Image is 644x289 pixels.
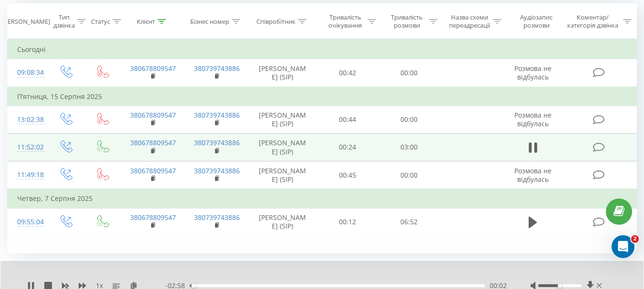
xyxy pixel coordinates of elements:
td: [PERSON_NAME] (SIP) [248,208,317,236]
div: [PERSON_NAME] [2,18,50,26]
div: 09:08:34 [17,63,37,82]
span: 2 [631,235,639,243]
td: [PERSON_NAME] (SIP) [248,106,317,133]
iframe: Intercom live chat [612,235,634,258]
a: 380739743886 [194,166,240,175]
a: 380739743886 [194,213,240,222]
a: 380739743886 [194,64,240,73]
td: Четвер, 7 Серпня 2025 [8,189,637,208]
td: 00:45 [317,161,378,189]
div: Accessibility label [191,284,195,288]
a: 380678809547 [130,166,176,175]
div: 11:49:18 [17,166,37,184]
a: 380678809547 [130,213,176,222]
span: Розмова не відбулась [514,166,552,184]
div: Тривалість очікування [326,13,365,30]
td: [PERSON_NAME] (SIP) [248,59,317,87]
a: 380678809547 [130,110,176,120]
a: 380678809547 [130,64,176,73]
td: [PERSON_NAME] (SIP) [248,161,317,189]
td: 00:00 [378,59,440,87]
td: 00:44 [317,106,378,133]
td: 00:12 [317,208,378,236]
span: Розмова не відбулась [514,110,552,128]
div: 11:52:02 [17,138,37,157]
td: П’ятниця, 15 Серпня 2025 [8,87,637,106]
div: Тривалість розмови [387,13,427,30]
div: 13:02:38 [17,110,37,129]
div: Тип дзвінка [53,13,75,30]
td: 06:52 [378,208,440,236]
td: Сьогодні [8,40,637,59]
td: 00:00 [378,161,440,189]
span: Розмова не відбулась [514,64,552,81]
td: 00:00 [378,106,440,133]
td: 00:42 [317,59,378,87]
a: 380739743886 [194,110,240,120]
div: Назва схеми переадресації [449,13,491,30]
div: Клієнт [137,18,155,26]
div: Бізнес номер [190,18,229,26]
td: 00:24 [317,133,378,161]
td: 03:00 [378,133,440,161]
div: Accessibility label [558,284,562,288]
a: 380739743886 [194,138,240,147]
div: Співробітник [256,18,296,26]
div: 09:55:04 [17,213,37,231]
div: Статус [91,18,110,26]
td: [PERSON_NAME] (SIP) [248,133,317,161]
a: 380678809547 [130,138,176,147]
